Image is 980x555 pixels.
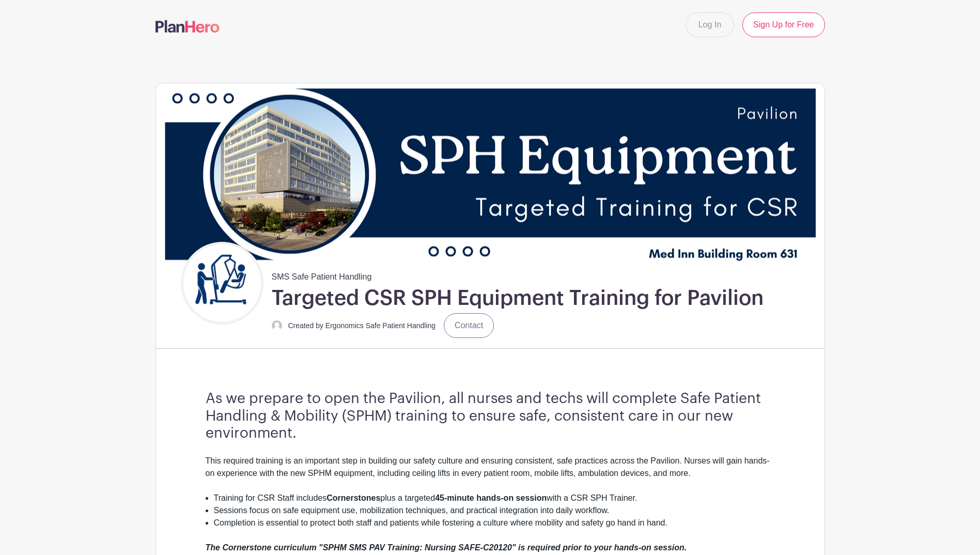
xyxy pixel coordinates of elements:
[272,267,372,283] span: SMS Safe Patient Handling
[742,12,825,37] a: Sign Up for Free
[155,20,220,33] img: logo-507f7623f17ff9eddc593b1ce0a138ce2505c220e1c5a4e2b4648c50719b7d32.svg
[206,543,687,552] em: The Cornerstone curriculum "SPHM SMS PAV Training: Nursing SAFE-C20120" is required prior to your...
[214,492,775,504] li: Training for CSR Staff includes plus a targeted with a CSR SPH Trainer.
[206,455,775,492] div: This required training is an important step in building our safety culture and ensuring consisten...
[288,321,436,330] small: Created by Ergonomics Safe Patient Handling
[686,12,734,37] a: Log In
[444,313,494,338] a: Contact
[183,244,261,322] img: Untitled%20design.png
[272,320,282,331] img: default-ce2991bfa6775e67f084385cd625a349d9dcbb7a52a09fb2fda1e96e2d18dcdb.png
[214,517,775,529] li: Completion is essential to protect both staff and patients while fostering a culture where mobili...
[156,83,825,267] img: event_banner_9855.png
[206,390,775,442] h3: As we prepare to open the Pavilion, all nurses and techs will complete Safe Patient Handling & Mo...
[435,494,547,502] strong: 45-minute hands-on session
[214,504,775,517] li: Sessions focus on safe equipment use, mobilization techniques, and practical integration into dai...
[326,494,380,502] strong: Cornerstones
[272,285,764,311] h1: Targeted CSR SPH Equipment Training for Pavilion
